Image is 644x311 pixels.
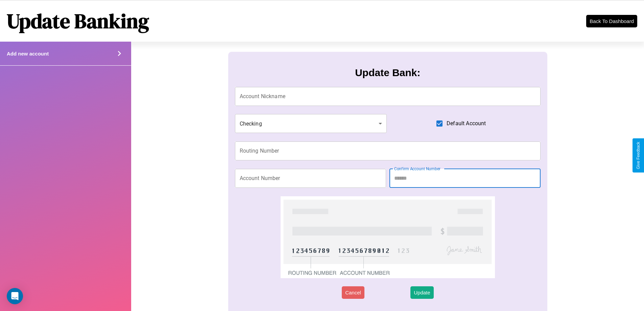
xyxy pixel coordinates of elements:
[636,142,641,169] div: Give Feedback
[394,166,440,172] label: Confirm Account Number
[281,196,495,278] img: check
[235,114,387,133] div: Checking
[342,286,364,299] button: Cancel
[7,51,49,57] h4: Add new account
[410,286,433,299] button: Update
[447,119,486,128] span: Default Account
[586,15,637,27] button: Back To Dashboard
[7,288,23,304] div: Open Intercom Messenger
[7,7,149,35] h1: Update Banking
[355,67,420,79] h3: Update Bank:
